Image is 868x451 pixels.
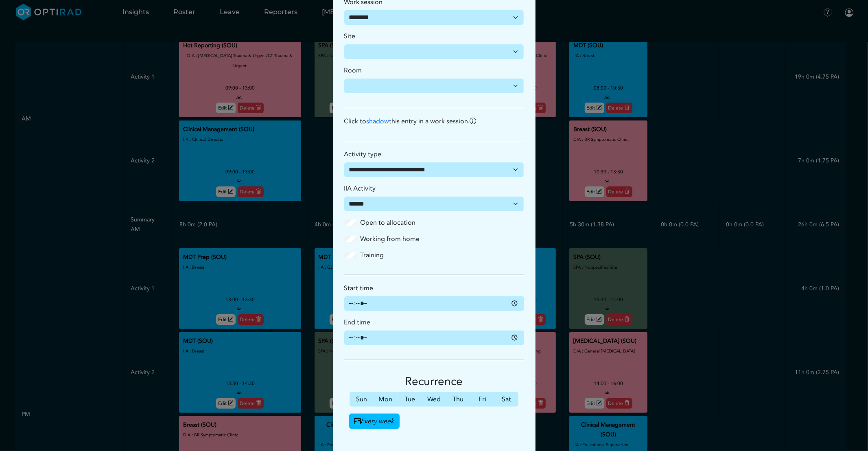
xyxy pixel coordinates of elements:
label: Working from home [361,234,420,244]
label: Sat [494,392,518,407]
a: shadow [367,117,389,126]
label: End time [344,317,371,327]
label: Open to allocation [361,218,416,228]
label: Thu [446,392,470,407]
label: IIA Activity [344,184,376,193]
label: Mon [374,392,398,407]
label: Site [344,31,356,41]
label: Fri [470,392,494,407]
h3: Recurrence [344,375,524,389]
i: Every week [349,414,400,429]
label: Tue [398,392,422,407]
p: Click to this entry in a work session. [339,116,529,126]
i: To shadow the entry is to show a duplicate in another work session. [470,117,477,126]
label: Room [344,66,362,75]
label: Activity type [344,149,382,159]
label: Start time [344,283,374,293]
label: Training [361,250,384,260]
label: Wed [422,392,446,407]
label: Sun [350,392,374,407]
